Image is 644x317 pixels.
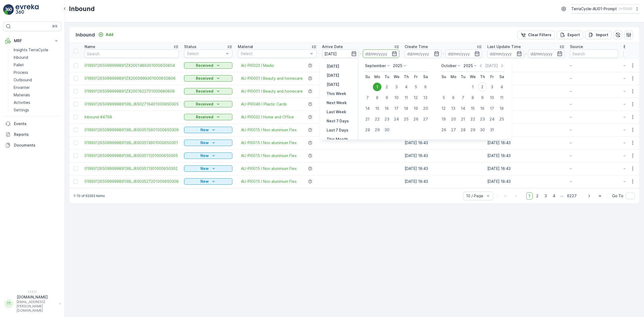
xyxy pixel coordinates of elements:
span: 01993126509999989136LJ8503515601000650309 [85,127,179,133]
p: - [570,166,618,171]
th: Friday [411,72,421,82]
p: [DATE] [485,63,498,68]
th: Tuesday [458,72,468,82]
p: This Week [327,91,346,96]
button: Export [557,31,583,39]
div: Toggle Row Selected [74,166,78,171]
div: 22 [469,115,477,123]
p: Select [187,51,224,56]
td: [DATE] 18:43 [402,136,485,149]
div: 21 [459,115,467,123]
div: 4 [402,83,411,91]
a: Pallet [12,61,61,69]
div: 10 [488,93,496,102]
div: 9 [478,93,487,102]
button: This Month [324,136,350,143]
div: 12 [440,104,448,113]
p: Import [596,32,608,38]
div: 3 [488,83,496,91]
a: AU-PI0046 I Plastic Cards [241,101,287,107]
span: 6227 [565,192,579,199]
p: Received [196,76,213,81]
p: Name [85,44,95,49]
a: AU-PI0032 I Home and Office [241,114,294,120]
button: TT[DOMAIN_NAME][EMAIL_ADDRESS][PERSON_NAME][DOMAIN_NAME] [3,294,61,313]
button: New [184,140,232,146]
img: logo_light-DOdMpM7g.png [16,4,39,15]
p: New [200,140,209,145]
div: 7 [363,93,372,102]
p: TerraCycle-AU01-Prompt [571,6,617,12]
p: Entity [624,44,634,49]
a: 019931265099999891ZX2001486301000650804 [85,63,179,68]
p: Pallet [14,62,24,68]
div: Toggle Row Selected [74,128,78,132]
div: TT [5,299,13,308]
button: Received [184,75,232,82]
a: Inbound #4768 [85,114,179,120]
p: Status [184,44,196,49]
img: logo [3,4,14,15]
button: Received [184,62,232,69]
p: [EMAIL_ADDRESS][PERSON_NAME][DOMAIN_NAME] [17,300,56,313]
div: Toggle Row Selected [74,89,78,93]
div: 2 [383,83,391,91]
th: Friday [487,72,497,82]
button: This Week [324,90,348,97]
td: [DATE] [319,111,402,123]
td: [DATE] [319,72,402,85]
div: 19 [440,115,448,123]
p: Received [196,89,213,94]
p: New [200,166,209,171]
p: New [200,179,209,184]
th: Tuesday [382,72,392,82]
td: [DATE] 11:09 [485,111,567,123]
td: [DATE] 18:43 [402,162,485,175]
p: Last 7 Days [327,127,348,133]
div: 27 [421,115,430,123]
div: 15 [469,104,477,113]
button: New [184,178,232,185]
p: - [570,89,618,94]
a: AU-PI0023 I Masks [241,63,274,68]
span: 01993126509999989136LJ8502716401000650305 [85,101,179,107]
th: Thursday [478,72,487,82]
div: 20 [421,104,430,113]
div: 24 [392,115,401,123]
div: 18 [402,104,411,113]
div: 8 [373,93,382,102]
th: Monday [372,72,382,82]
div: 16 [383,104,391,113]
a: 019931265099999891ZX2000999301000650806 [85,76,179,81]
p: - [442,50,444,57]
p: - [525,50,527,57]
p: - [570,101,618,107]
p: September [365,63,386,68]
p: Arrive Date [322,44,343,49]
input: dd/mm/yyyy [405,49,441,58]
p: - [570,114,618,120]
p: Materials [14,92,30,98]
a: AU-PI0015 I Non aluminium Flex [241,140,297,145]
td: [DATE] [319,98,402,111]
a: AU-PI0015 I Non aluminium Flex [241,166,297,171]
p: ... [560,192,563,199]
p: [DATE] [327,73,339,78]
span: 3 [542,192,549,199]
div: 14 [459,104,467,113]
input: dd/mm/yyyy [363,49,400,58]
div: 8 [469,93,477,102]
a: Activities [12,99,61,106]
span: 1 [526,192,533,199]
a: AU-PI0001 I Beauty and homecare [241,76,303,81]
div: 16 [478,104,487,113]
p: Create Time [405,44,428,49]
p: - [570,63,618,68]
th: Monday [449,72,458,82]
a: 01993126509999989136LJ8503511301000650302 [85,166,179,171]
p: This Month [327,137,348,142]
div: 1 [469,83,477,91]
a: Process [12,69,61,76]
